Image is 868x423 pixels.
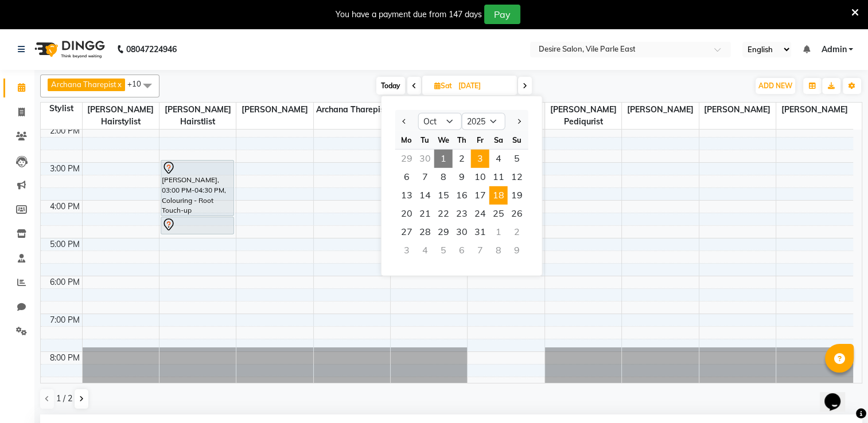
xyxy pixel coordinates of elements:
[398,205,416,223] div: Monday, October 20, 2025
[453,131,471,149] div: Th
[489,131,508,149] div: Sa
[471,168,489,186] span: 10
[418,113,462,130] select: Select month
[376,77,405,95] span: Today
[471,150,489,168] div: Friday, October 3, 2025
[434,205,453,223] span: 22
[48,125,82,137] div: 2:00 PM
[236,103,313,117] span: [PERSON_NAME]
[51,80,116,89] span: Archana Tharepist
[416,205,434,223] span: 21
[508,205,526,223] div: Sunday, October 26, 2025
[471,205,489,223] span: 24
[398,223,416,241] span: 27
[453,168,471,186] span: 9
[416,168,434,186] div: Tuesday, October 7, 2025
[462,113,505,130] select: Select year
[41,103,82,115] div: Stylist
[431,81,455,90] span: Sat
[489,168,508,186] span: 11
[48,276,82,288] div: 6:00 PM
[508,131,526,149] div: Su
[453,150,471,168] div: Thursday, October 2, 2025
[484,5,520,24] button: Pay
[434,131,453,149] div: We
[820,377,857,412] iframe: chat widget
[508,223,526,241] div: Sunday, November 2, 2025
[471,168,489,186] div: Friday, October 10, 2025
[161,217,233,234] div: [PERSON_NAME], 04:30 PM-05:00 PM, Threading - Eyebrow
[453,186,471,205] div: Thursday, October 16, 2025
[758,81,792,90] span: ADD NEW
[776,103,853,117] span: [PERSON_NAME]
[29,33,108,65] img: logo
[416,186,434,205] span: 14
[416,223,434,241] span: 28
[453,150,471,168] span: 2
[400,112,410,131] button: Previous month
[336,9,482,21] div: You have a payment due from 147 days
[434,186,453,205] div: Wednesday, October 15, 2025
[434,223,453,241] span: 29
[508,205,526,223] span: 26
[508,186,526,205] span: 19
[756,78,795,94] button: ADD NEW
[489,150,508,168] div: Saturday, October 4, 2025
[821,44,846,56] span: Admin
[471,150,489,168] span: 3
[398,186,416,205] div: Monday, October 13, 2025
[489,186,508,205] span: 18
[622,103,698,117] span: [PERSON_NAME]
[56,393,72,405] span: 1 / 2
[434,205,453,223] div: Wednesday, October 22, 2025
[453,205,471,223] div: Thursday, October 23, 2025
[434,168,453,186] span: 8
[489,223,508,241] div: Saturday, November 1, 2025
[508,241,526,260] div: Sunday, November 9, 2025
[398,131,416,149] div: Mo
[398,223,416,241] div: Monday, October 27, 2025
[161,160,233,216] div: [PERSON_NAME], 03:00 PM-04:30 PM, Colouring - Root Touch-up
[471,186,489,205] div: Friday, October 17, 2025
[126,33,177,65] b: 08047224946
[489,186,508,205] div: Saturday, October 18, 2025
[434,223,453,241] div: Wednesday, October 29, 2025
[416,205,434,223] div: Tuesday, October 21, 2025
[416,168,434,186] span: 7
[48,163,82,175] div: 3:00 PM
[434,168,453,186] div: Wednesday, October 8, 2025
[159,103,236,129] span: [PERSON_NAME] Hairstlist
[471,223,489,241] span: 31
[513,112,523,131] button: Next month
[508,168,526,186] div: Sunday, October 12, 2025
[434,150,453,168] span: 1
[434,241,453,260] div: Wednesday, November 5, 2025
[416,223,434,241] div: Tuesday, October 28, 2025
[398,168,416,186] span: 6
[453,168,471,186] div: Thursday, October 9, 2025
[416,186,434,205] div: Tuesday, October 14, 2025
[48,201,82,213] div: 4:00 PM
[489,241,508,260] div: Saturday, November 8, 2025
[453,186,471,205] span: 16
[453,241,471,260] div: Thursday, November 6, 2025
[471,205,489,223] div: Friday, October 24, 2025
[455,77,512,95] input: 2025-10-18
[398,186,416,205] span: 13
[83,103,159,129] span: [PERSON_NAME] Hairstylist
[398,241,416,260] div: Monday, November 3, 2025
[508,150,526,168] span: 5
[48,352,82,364] div: 8:00 PM
[489,168,508,186] div: Saturday, October 11, 2025
[508,186,526,205] div: Sunday, October 19, 2025
[453,223,471,241] div: Thursday, October 30, 2025
[699,103,776,117] span: [PERSON_NAME]
[453,205,471,223] span: 23
[545,103,621,129] span: [PERSON_NAME] Pediqurist
[489,150,508,168] span: 4
[508,150,526,168] div: Sunday, October 5, 2025
[471,223,489,241] div: Friday, October 31, 2025
[127,79,150,88] span: +10
[508,168,526,186] span: 12
[116,80,122,89] a: x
